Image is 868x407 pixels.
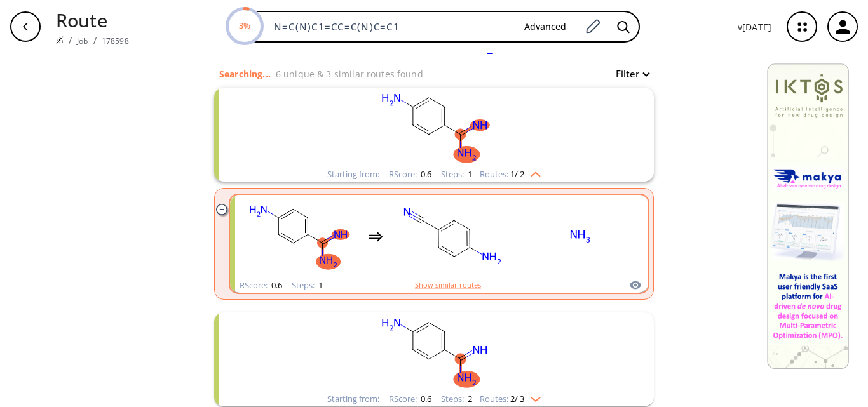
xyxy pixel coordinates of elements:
text: 3% [239,20,250,31]
span: 0.6 [269,279,282,291]
span: 1 / 2 [510,170,524,178]
p: Searching... [219,67,271,81]
input: Enter SMILES [266,20,514,33]
button: Show similar routes [415,279,481,291]
button: Filter [608,69,649,79]
div: Steps : [292,281,323,290]
svg: N=C(N)c1ccc(N)cc1 [269,312,599,392]
span: 1 [316,279,323,291]
img: Down [524,392,541,402]
svg: N#Cc1ccc(N)cc1 [396,197,510,276]
img: Spaya logo [56,36,64,44]
p: 6 unique & 3 similar routes found [276,67,423,81]
span: 2 [466,393,472,404]
div: RScore : [389,170,431,178]
svg: N=C(N)c1ccc(N)cc1 [241,197,355,276]
span: 0.6 [419,393,431,404]
p: v [DATE] [738,20,771,34]
svg: N [523,197,637,276]
span: 2 / 3 [510,395,524,403]
div: Starting from: [327,395,379,403]
div: Routes: [480,170,541,178]
img: Up [524,167,541,177]
span: 0.6 [419,168,431,180]
button: Advanced [514,15,576,39]
div: RScore : [389,395,431,403]
div: RScore : [240,281,282,290]
div: Routes: [480,395,541,403]
li: / [93,34,97,47]
div: Starting from: [327,170,379,178]
a: Job [77,36,88,46]
span: 1 [466,168,472,180]
div: Steps : [441,395,472,403]
a: 178598 [102,36,129,46]
div: Steps : [441,170,472,178]
li: / [69,34,72,47]
svg: N=C(N)c1ccc(N)cc1 [269,88,599,167]
p: Route [56,6,129,34]
img: Banner [767,63,849,369]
